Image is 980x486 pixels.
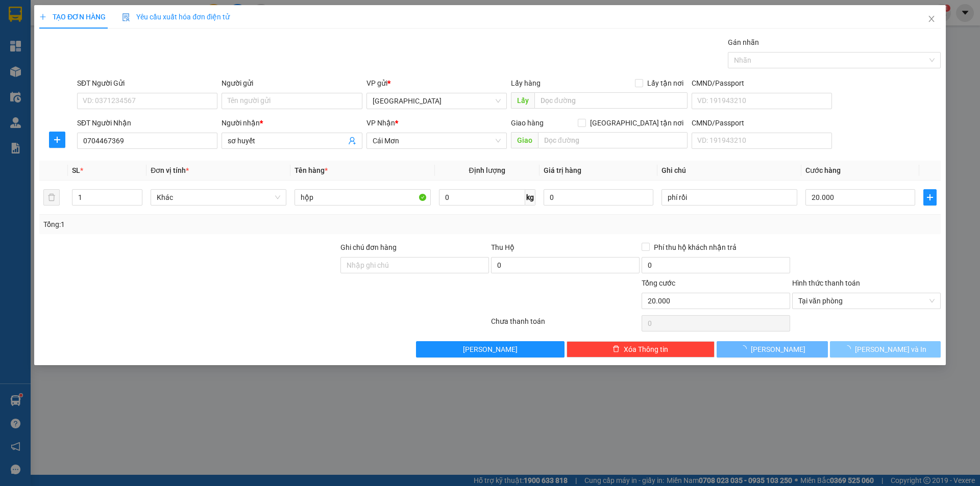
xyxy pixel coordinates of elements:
[295,166,328,174] span: Tên hàng
[661,189,797,206] input: Ghi Chú
[917,5,946,34] button: Close
[792,279,860,287] label: Hình thức thanh toán
[692,78,832,89] div: CMND/Passport
[373,133,501,148] span: Cái Mơn
[511,92,534,109] span: Lấy
[491,243,514,251] span: Thu Hộ
[923,189,937,206] button: plus
[222,117,362,129] div: Người nhận
[39,13,106,21] span: TẠO ĐƠN HÀNG
[586,117,688,129] span: [GEOGRAPHIC_DATA] tận nơi
[366,78,507,89] div: VP gửi
[657,161,801,181] th: Ghi chú
[77,117,217,129] div: SĐT Người Nhận
[416,341,565,357] button: [PERSON_NAME]
[469,166,505,174] span: Định lượng
[624,344,668,355] span: Xóa Thông tin
[222,78,362,89] div: Người gửi
[157,190,280,205] span: Khác
[39,13,46,20] span: plus
[717,341,827,357] button: [PERSON_NAME]
[544,166,581,174] span: Giá trị hàng
[490,316,641,334] div: Chưa thanh toán
[642,279,675,287] span: Tổng cước
[692,117,832,129] div: CMND/Passport
[366,119,395,127] span: VP Nhận
[805,166,841,174] span: Cước hàng
[49,132,65,148] button: plus
[525,189,535,206] span: kg
[740,345,751,352] span: loading
[373,93,501,109] span: Sài Gòn
[643,78,688,89] span: Lấy tận nơi
[43,219,378,230] div: Tổng: 1
[798,293,935,309] span: Tại văn phòng
[43,189,60,206] button: delete
[650,242,741,253] span: Phí thu hộ khách nhận trả
[538,132,688,148] input: Dọc đường
[340,257,489,273] input: Ghi chú đơn hàng
[511,119,544,127] span: Giao hàng
[72,166,80,174] span: SL
[751,344,805,355] span: [PERSON_NAME]
[50,136,65,144] span: plus
[728,38,759,46] label: Gán nhãn
[924,193,936,201] span: plus
[122,13,130,21] img: icon
[567,341,715,357] button: deleteXóa Thông tin
[844,345,855,352] span: loading
[463,344,518,355] span: [PERSON_NAME]
[151,166,189,174] span: Đơn vị tính
[927,15,936,23] span: close
[340,243,397,251] label: Ghi chú đơn hàng
[544,189,653,206] input: 0
[348,137,356,145] span: user-add
[830,341,941,357] button: [PERSON_NAME] và In
[612,345,620,353] span: delete
[77,78,217,89] div: SĐT Người Gửi
[295,189,430,206] input: VD: Bàn, Ghế
[855,344,926,355] span: [PERSON_NAME] và In
[511,132,538,148] span: Giao
[511,79,541,87] span: Lấy hàng
[122,13,230,21] span: Yêu cầu xuất hóa đơn điện tử
[534,92,688,109] input: Dọc đường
